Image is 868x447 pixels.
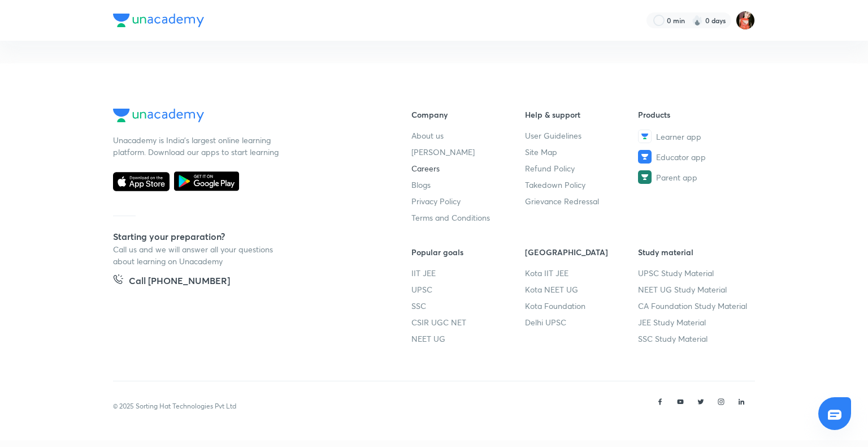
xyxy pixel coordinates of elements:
a: IIT JEE [411,267,525,279]
a: UPSC Study Material [638,267,752,279]
a: SSC [411,300,525,312]
p: Call us and we will answer all your questions about learning on Unacademy [113,243,283,267]
a: NEET UG Study Material [638,283,752,295]
h6: Company [411,109,525,121]
a: Educator app [638,150,752,164]
a: Call [PHONE_NUMBER] [113,274,230,290]
a: Kota Foundation [525,300,639,312]
a: CA Foundation Study Material [638,300,752,312]
a: Terms and Conditions [411,212,525,223]
a: JEE Study Material [638,316,752,328]
h6: Help & support [525,109,639,121]
a: [PERSON_NAME] [411,146,525,158]
h5: Call [PHONE_NUMBER] [129,274,230,290]
a: Company Logo [113,109,375,125]
p: Unacademy is India’s largest online learning platform. Download our apps to start learning [113,134,283,158]
a: UPSC [411,283,525,295]
a: Parent app [638,170,752,184]
a: NEET UG [411,333,525,345]
a: Delhi UPSC [525,316,639,328]
h6: Popular goals [411,246,525,258]
a: CSIR UGC NET [411,316,525,328]
a: About us [411,130,525,141]
a: SSC Study Material [638,333,752,345]
a: Kota IIT JEE [525,267,639,279]
a: User Guidelines [525,130,639,141]
h6: Products [638,109,752,121]
a: Blogs [411,179,525,191]
h6: [GEOGRAPHIC_DATA] [525,246,639,258]
h6: Study material [638,246,752,258]
a: Privacy Policy [411,195,525,207]
img: Minakshi gakre [736,11,755,30]
img: Learner app [638,130,652,143]
a: Refund Policy [525,162,639,174]
img: streak [692,15,703,26]
a: Careers [411,162,525,174]
img: Company Logo [113,14,204,27]
a: Site Map [525,146,639,158]
img: Parent app [638,170,652,184]
img: Company Logo [113,109,204,122]
img: Educator app [638,150,652,164]
span: Educator app [656,151,706,163]
a: Learner app [638,130,752,143]
a: Kota NEET UG [525,283,639,295]
a: Grievance Redressal [525,195,639,207]
p: © 2025 Sorting Hat Technologies Pvt Ltd [113,401,236,411]
h5: Starting your preparation? [113,230,375,243]
span: Parent app [656,171,697,183]
span: Learner app [656,131,701,143]
a: Takedown Policy [525,179,639,191]
span: Careers [411,162,440,174]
